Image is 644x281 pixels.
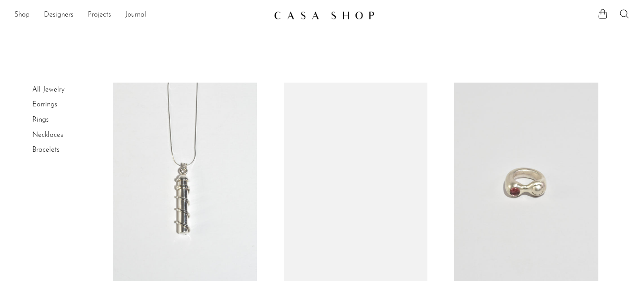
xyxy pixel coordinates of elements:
a: Designers [44,9,73,21]
a: Rings [32,116,49,123]
a: All Jewelry [32,86,64,93]
ul: NEW HEADER MENU [14,8,267,23]
a: Earrings [32,101,57,108]
a: Shop [14,9,30,21]
a: Bracelets [32,146,60,154]
a: Necklaces [32,132,63,139]
a: Projects [88,9,111,21]
nav: Desktop navigation [14,8,267,23]
a: Journal [125,9,146,21]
